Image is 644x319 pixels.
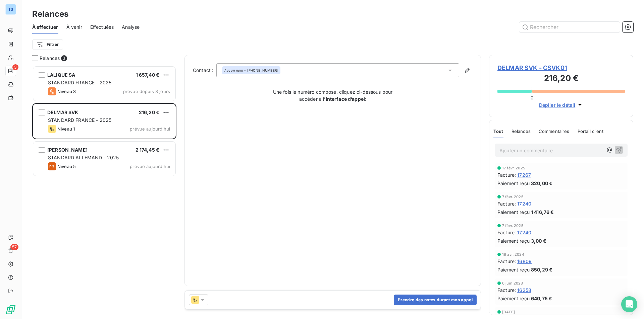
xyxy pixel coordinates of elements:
span: DELMAR SVK [47,109,78,115]
span: 16809 [517,258,532,265]
span: prévue aujourd’hui [130,126,170,132]
span: 320,00 € [531,180,552,187]
span: Paiement reçu [497,237,530,244]
div: TS [5,4,16,15]
p: Une fois le numéro composé, cliquez ci-dessous pour accéder à l’ : [266,88,400,102]
span: Analyse [122,24,140,30]
span: 1 416,76 € [531,209,554,216]
span: 7 févr. 2025 [502,195,524,199]
span: Déplier le détail [539,101,576,108]
span: 57 [10,244,18,250]
span: Paiement reçu [497,295,530,302]
span: Portail client [578,129,603,134]
span: 0 [531,95,533,100]
span: [DATE] [502,310,515,314]
span: 17267 [517,171,531,178]
span: 3 [12,64,18,70]
span: 1 657,40 € [136,72,160,78]
span: LALIQUE SA [47,72,75,78]
span: Relances [40,55,60,62]
span: 17240 [517,200,531,207]
em: Aucun nom [224,68,243,73]
span: STANDARD FRANCE - 2025 [48,80,111,85]
span: 850,29 € [531,266,552,273]
span: 7 févr. 2025 [502,224,524,228]
span: Facture : [497,229,516,236]
span: Paiement reçu [497,266,530,273]
span: Effectuées [90,24,114,30]
span: STANDARD ALLEMAND - 2025 [48,155,119,160]
span: À venir [66,24,82,30]
span: 16258 [517,287,531,294]
span: 17 févr. 2025 [502,166,525,170]
span: Relances [512,129,531,134]
strong: interface d’appel [326,96,365,102]
span: 2 174,45 € [136,147,160,153]
label: Contact : [193,67,216,74]
span: Paiement reçu [497,209,530,216]
div: Open Intercom Messenger [621,296,637,312]
span: Niveau 3 [57,89,76,94]
span: Paiement reçu [497,180,530,187]
span: À effectuer [32,24,58,30]
span: 18 avr. 2024 [502,252,524,256]
span: STANDARD FRANCE - 2025 [48,117,111,123]
span: 3,00 € [531,237,546,244]
span: Facture : [497,200,516,207]
span: 6 juin 2023 [502,281,523,285]
span: Facture : [497,171,516,178]
button: Filtrer [32,39,63,50]
span: 17240 [517,229,531,236]
input: Rechercher [519,22,620,32]
span: Facture : [497,258,516,265]
span: 216,20 € [139,109,159,115]
span: Tout [493,129,503,134]
span: 640,75 € [531,295,552,302]
span: Niveau 1 [57,126,75,132]
span: Niveau 5 [57,164,76,169]
span: [PERSON_NAME] [47,147,88,153]
span: Commentaires [539,129,570,134]
div: - [PHONE_NUMBER] [224,68,278,73]
span: Facture : [497,287,516,294]
button: Déplier le détail [537,101,586,109]
div: grid [32,66,176,319]
img: Logo LeanPay [5,304,16,315]
span: 3 [61,55,67,61]
span: prévue aujourd’hui [130,164,170,169]
span: prévue depuis 8 jours [123,89,170,94]
button: Prendre des notes durant mon appel [394,295,477,305]
h3: 216,20 € [497,72,625,86]
h3: Relances [32,8,68,20]
span: DELMAR SVK - CSVK01 [497,63,625,72]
